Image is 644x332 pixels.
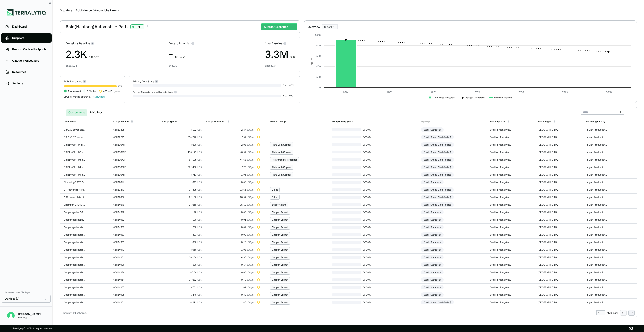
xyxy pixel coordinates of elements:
span: 0 [87,90,88,92]
div: Bold(NanTong)Automobile Parts - [GEOGRAPHIC_DATA] [490,143,512,146]
div: 660B4910 [113,248,135,251]
div: [GEOGRAPHIC_DATA] [538,173,559,176]
div: Block ring 26/32.5*3.1（D304Q136) [64,181,86,184]
div: Tier 1 Facility [490,120,505,123]
div: Plate with Copper [272,143,291,146]
span: tCO e [247,218,254,221]
span: 0 / 100 % [361,218,375,221]
div: Haiyan Production CNRAQ [586,196,607,199]
sub: 2 [251,159,252,161]
div: Haiyan Production CNRAQ [586,226,607,229]
div: 96.52 [205,196,254,199]
text: 2026 [431,91,436,93]
span: US$ [197,181,202,184]
div: Bold(NanTong)Automobile Parts - [GEOGRAPHIC_DATA] [490,218,512,221]
span: 0 / 100 % [361,248,375,251]
div: Haiyan Production CNRAQ [586,128,607,131]
div: Haiyan Production CNRAQ [586,211,607,214]
div: 1 [598,312,603,314]
span: US$ [197,203,202,206]
div: 16.19 [205,203,254,206]
button: Open user button [5,310,16,321]
div: Copper Gasket [272,211,288,214]
div: Steel (Sheet, Cold-Rolled) [421,172,454,177]
span: Review now [92,95,108,98]
div: Copper gasket ring 18/10.8*0.05 [64,248,86,251]
span: US$ [197,158,202,161]
span: 0 / 100 % [361,158,375,161]
div: 197 [205,136,254,138]
div: PCFs Exchanged [64,80,122,83]
sub: 2 [251,227,252,229]
div: Steel (Stamped) [421,255,444,259]
text: 2030 [606,91,611,93]
span: 0 / 100 % [361,226,375,229]
sub: 2 [251,144,252,146]
div: B316L-030-H04 plate with copper [64,166,86,169]
span: 0 / 100 % [361,181,375,184]
div: 322,480 [161,166,202,169]
div: 660B3080F [113,166,135,169]
div: 850 [161,241,202,244]
div: Steel (Stamped) [421,240,444,244]
img: Erato Panayiotou [7,312,15,319]
div: Plate with Copper [272,151,291,153]
div: [GEOGRAPHIC_DATA] [538,233,559,236]
div: 2.08 [205,143,254,146]
div: Steel (Sheet, Cold-Rolled) [421,187,454,192]
span: / 25 % [288,95,293,97]
span: tCO e [247,226,254,229]
span: US$ [197,151,202,153]
text: 2024 [343,91,349,93]
span: 0 / 100 % [361,128,375,131]
span: 0 / 100 % [361,136,375,138]
div: 2.3K [66,47,99,62]
span: tCO e [247,151,254,153]
div: Copper gasket ring 100/76*0.05 [64,226,86,229]
text: 0 [319,86,321,89]
sub: 2 [251,212,252,214]
div: Bold(NanTong)Automobile Parts - [GEOGRAPHIC_DATA] [490,158,512,161]
div: Haiyan Production CNRAQ [586,181,607,184]
span: US$ [197,166,202,169]
span: US$ [197,248,202,251]
div: [GEOGRAPHIC_DATA] [538,218,559,221]
div: Steel (Stamped) [421,225,444,229]
div: 660B4909 [113,226,135,229]
span: tCO e [247,203,254,206]
span: Verified [87,90,97,92]
span: 471 [118,85,122,88]
div: Tier 1 [135,25,142,29]
div: Annual Spend [161,120,177,123]
div: 3,711 [161,173,202,176]
button: Supplier Exchange [261,23,297,30]
div: 3.3M [265,47,295,62]
div: Copper gasket ring 122/98*0.05 [64,233,86,236]
div: Receiving Facility [586,120,605,123]
div: Steel (Stamped) [421,247,444,252]
div: 364,770 [161,136,202,138]
div: 46.57 [205,151,254,153]
div: [GEOGRAPHIC_DATA] [538,188,559,191]
div: Dashboard [12,25,47,28]
div: Copper Gasket [272,226,288,229]
div: Emissions Baseline [66,42,99,45]
sub: 2 [251,219,252,221]
div: Tier 1 Region [538,120,552,123]
span: US$ [197,136,202,138]
div: Plate with Copper [272,173,291,176]
div: 1.96 [205,173,254,176]
text: 2025 [387,91,392,93]
div: Settings [12,82,47,85]
div: Component ID [113,120,129,123]
div: [GEOGRAPHIC_DATA] [538,211,559,214]
span: tCO e [247,248,254,251]
div: Support plate [272,203,286,206]
sub: 2 [251,152,252,154]
div: 0.01 [205,218,254,221]
div: Copper Gasket [272,241,288,244]
div: by 2030 [169,64,177,67]
div: [GEOGRAPHIC_DATA] [538,203,559,206]
div: Haiyan Production CNRAQ [586,136,607,138]
span: 0 / 100 % [361,188,375,191]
